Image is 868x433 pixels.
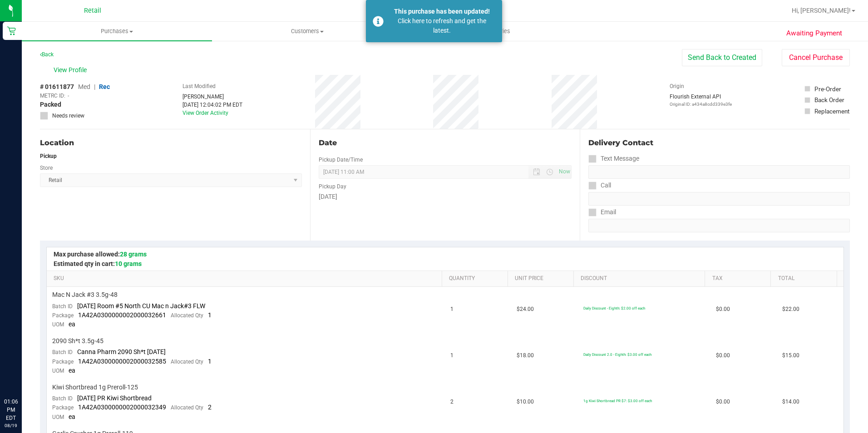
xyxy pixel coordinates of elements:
span: UOM [52,368,64,374]
span: Max purchase allowed: [54,251,147,258]
span: ea [69,367,75,374]
label: Call [588,179,611,192]
span: Purchases [22,27,212,35]
p: 01:06 PM EDT [4,398,18,422]
span: $0.00 [716,398,730,406]
span: | [94,83,95,90]
span: 1 [450,351,454,360]
span: Estimated qty in cart: [54,260,142,267]
input: Format: (999) 999-9999 [588,165,850,179]
span: $0.00 [716,351,730,360]
inline-svg: Retail [7,26,16,35]
span: Customers [212,27,402,35]
span: Daily Discount 2.0 - Eighth: $3.00 off each [583,352,651,357]
div: Pre-Order [814,84,841,93]
div: Click here to refresh and get the latest. [389,16,495,35]
button: Cancel Purchase [782,49,850,66]
span: METRC ID: [40,92,65,100]
span: # 01611877 [40,82,74,92]
span: Batch ID [52,303,73,310]
span: Package [52,404,74,411]
span: Package [52,359,74,365]
a: Back [40,51,54,58]
span: Hi, [PERSON_NAME]! [792,7,851,14]
div: Delivery Contact [588,138,850,148]
a: Purchases [22,22,212,41]
div: Location [40,138,302,148]
span: $10.00 [517,398,534,406]
span: ea [69,413,75,420]
span: 10 grams [115,260,142,267]
span: Allocated Qty [171,312,203,319]
span: 1 [208,311,212,319]
label: Origin [670,82,684,90]
div: Flourish External API [670,93,732,108]
a: SKU [54,275,438,282]
a: Discount [581,275,701,282]
div: Replacement [814,107,849,116]
div: Back Order [814,95,844,104]
p: Original ID: a434a8cdd339e3fe [670,101,732,108]
span: 2 [208,403,212,411]
p: 08/19 [4,422,18,429]
span: Med [78,83,90,90]
span: UOM [52,321,64,328]
div: [PERSON_NAME] [182,93,242,101]
label: Pickup Date/Time [319,156,363,164]
span: [DATE] Room #5 North CU Mac n Jack#3 FLW [77,302,205,310]
label: Text Message [588,152,639,165]
div: This purchase has been updated! [389,7,495,16]
span: Allocated Qty [171,359,203,365]
span: Canna Pharm 2090 Sh*t [DATE] [77,348,166,355]
span: Batch ID [52,349,73,355]
a: Total [778,275,833,282]
span: 2090 Sh*t 3.5g-45 [52,337,104,345]
label: Email [588,206,616,219]
button: Send Back to Created [682,49,762,66]
a: View Order Activity [182,110,228,116]
span: $24.00 [517,305,534,314]
span: 1g Kiwi Shortbread PR $7: $3.00 off each [583,399,652,403]
div: [DATE] 12:04:02 PM EDT [182,101,242,109]
span: Kiwi Shortbread 1g Preroll-125 [52,383,138,392]
span: 1A42A0300000002000032349 [78,403,166,411]
a: Quantity [449,275,504,282]
span: Batch ID [52,395,73,402]
span: 2 [450,398,454,406]
label: Pickup Day [319,182,346,191]
span: 28 grams [120,251,147,258]
span: 1A42A0300000002000032585 [78,358,166,365]
iframe: Resource center [9,360,36,388]
span: $14.00 [782,398,799,406]
span: 1A42A0300000002000032661 [78,311,166,319]
span: $0.00 [716,305,730,314]
div: Date [319,138,572,148]
div: [DATE] [319,192,572,202]
span: 1 [208,358,212,365]
span: ea [69,320,75,328]
span: $15.00 [782,351,799,360]
span: UOM [52,414,64,420]
span: View Profile [54,65,90,75]
span: - [68,92,69,100]
span: 1 [450,305,454,314]
input: Format: (999) 999-9999 [588,192,850,206]
span: Rec [99,83,110,90]
span: Allocated Qty [171,404,203,411]
span: Needs review [52,112,84,120]
span: Packed [40,100,61,109]
span: Retail [84,7,101,15]
a: Unit Price [515,275,570,282]
span: [DATE] PR Kiwi Shortbread [77,394,152,402]
span: $22.00 [782,305,799,314]
span: Awaiting Payment [786,28,842,39]
strong: Pickup [40,153,57,159]
a: Customers [212,22,402,41]
a: Tax [712,275,767,282]
span: $18.00 [517,351,534,360]
span: Daily Discount - Eighth: $2.00 off each [583,306,645,310]
label: Last Modified [182,82,216,90]
span: Package [52,312,74,319]
span: Mac N Jack #3 3.5g-48 [52,290,118,299]
label: Store [40,164,53,172]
